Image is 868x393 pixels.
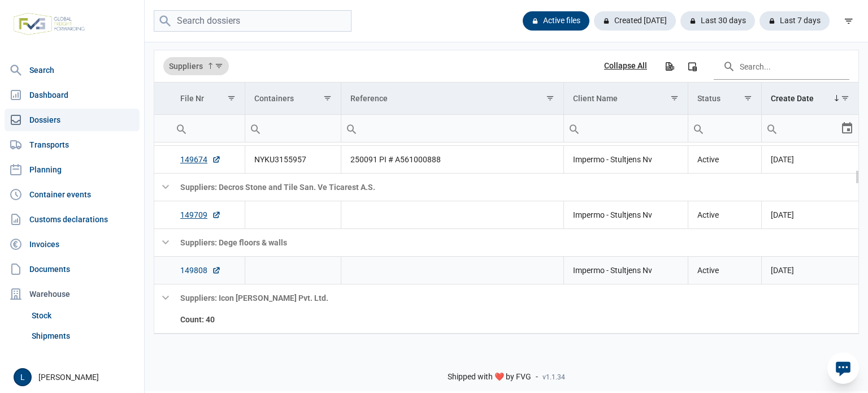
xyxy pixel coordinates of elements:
[840,115,854,142] div: Select
[564,83,688,115] td: Column Client Name
[564,115,688,142] td: Filter cell
[154,284,171,312] td: Collapse
[154,50,858,334] div: Data grid with 66 rows and 7 columns
[180,94,204,103] div: File Nr
[682,56,702,76] div: Column Chooser
[546,94,554,102] span: Show filter options for column 'Reference'
[839,11,859,31] div: filter
[594,11,676,31] div: Created [DATE]
[5,109,140,131] a: Dossiers
[762,115,859,142] td: Filter cell
[5,84,140,106] a: Dashboard
[5,208,140,231] a: Customs declarations
[688,115,762,142] input: Filter cell
[5,133,140,156] a: Transports
[688,201,762,228] td: Active
[14,368,137,386] div: [PERSON_NAME]
[680,11,755,31] div: Last 30 days
[163,50,849,82] div: Data grid toolbar
[171,115,245,142] td: Filter cell
[341,83,564,115] td: Column Reference
[688,256,762,284] td: Active
[759,11,830,31] div: Last 7 days
[171,228,858,256] td: Suppliers: Dege floors & walls
[245,145,341,173] td: NYKU3155957
[341,115,564,142] input: Filter cell
[254,94,294,103] div: Containers
[536,372,538,382] span: -
[215,62,223,70] span: Show filter options for column 'Suppliers'
[771,94,814,103] div: Create Date
[171,115,245,142] input: Filter cell
[841,94,849,102] span: Show filter options for column 'Create Date'
[323,94,332,102] span: Show filter options for column 'Containers'
[564,115,687,142] input: Filter cell
[180,209,221,221] a: 149709
[688,115,762,142] td: Filter cell
[245,115,341,142] input: Filter cell
[771,210,794,219] span: [DATE]
[542,373,565,382] span: v1.1.34
[341,115,564,142] td: Filter cell
[564,256,688,284] td: Impermo - Stultjens Nv
[714,53,849,80] input: Search in the data grid
[771,266,794,275] span: [DATE]
[5,59,140,81] a: Search
[573,94,618,103] div: Client Name
[564,201,688,228] td: Impermo - Stultjens Nv
[448,372,531,382] span: Shipped with ❤️ by FVG
[762,83,859,115] td: Column Create Date
[5,183,140,206] a: Container events
[688,83,762,115] td: Column Status
[171,173,858,201] td: Suppliers: Decros Stone and Tile San. Ve Ticarest A.S.
[762,115,840,142] input: Filter cell
[341,115,362,142] div: Search box
[163,57,229,75] div: Suppliers
[523,11,589,31] div: Active files
[154,173,171,201] td: Collapse
[688,115,709,142] div: Search box
[659,56,679,76] div: Export all data to Excel
[688,145,762,173] td: Active
[180,314,236,325] div: File Nr Count: 40
[5,158,140,181] a: Planning
[245,115,266,142] div: Search box
[9,8,89,40] img: FVG - Global freight forwarding
[670,94,679,102] span: Show filter options for column 'Client Name'
[762,115,782,142] div: Search box
[245,115,341,142] td: Filter cell
[171,83,245,115] td: Column File Nr
[341,145,564,173] td: 250091 PI # A561000888
[350,94,388,103] div: Reference
[227,94,236,102] span: Show filter options for column 'File Nr'
[27,326,140,346] a: Shipments
[171,284,858,312] td: Suppliers: Icon [PERSON_NAME] Pvt. Ltd.
[744,94,752,102] span: Show filter options for column 'Status'
[697,94,721,103] div: Status
[5,283,140,305] div: Warehouse
[154,10,351,32] input: Search dossiers
[154,228,171,256] td: Collapse
[171,115,192,142] div: Search box
[180,154,221,165] a: 149674
[5,258,140,280] a: Documents
[27,305,140,326] a: Stock
[5,233,140,256] a: Invoices
[180,265,221,276] a: 149808
[604,61,647,71] div: Collapse All
[245,83,341,115] td: Column Containers
[564,145,688,173] td: Impermo - Stultjens Nv
[14,368,32,386] button: L
[564,115,584,142] div: Search box
[771,155,794,164] span: [DATE]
